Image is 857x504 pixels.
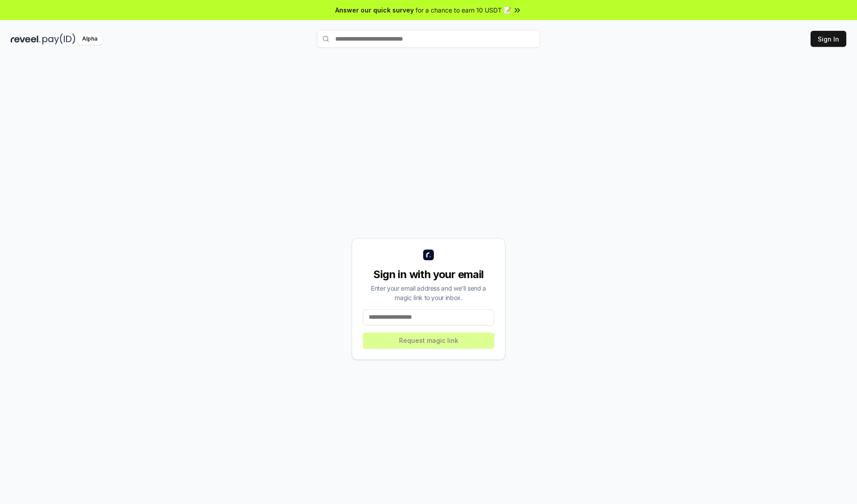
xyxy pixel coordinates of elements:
img: pay_id [42,33,75,45]
img: reveel_dark [11,33,41,45]
div: Enter your email address and we’ll send a magic link to your inbox. [363,283,494,302]
button: Sign In [811,31,846,47]
img: logo_small [423,250,434,260]
div: Sign in with your email [363,267,494,282]
div: Alpha [77,33,102,45]
span: for a chance to earn 10 USDT 📝 [416,5,511,15]
span: Answer our quick survey [335,5,414,15]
